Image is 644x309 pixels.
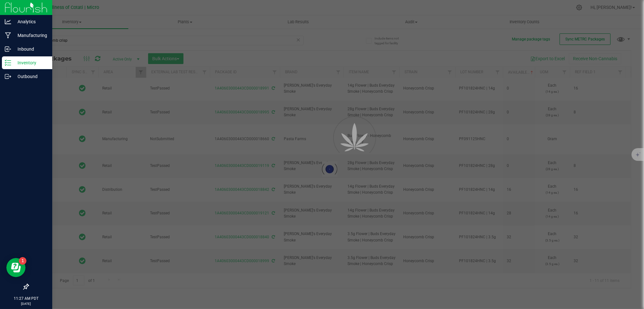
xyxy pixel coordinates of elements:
p: Outbound [11,73,49,80]
inline-svg: Manufacturing [5,32,11,39]
iframe: Resource center [6,258,25,277]
p: 11:27 AM PDT [3,296,49,301]
inline-svg: Outbound [5,73,11,80]
p: Analytics [11,18,49,25]
p: Inventory [11,59,49,67]
inline-svg: Analytics [5,18,11,25]
p: Manufacturing [11,32,49,39]
p: [DATE] [3,301,49,306]
inline-svg: Inbound [5,46,11,52]
iframe: Resource center unread badge [19,257,26,265]
p: Inbound [11,45,49,53]
inline-svg: Inventory [5,60,11,66]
